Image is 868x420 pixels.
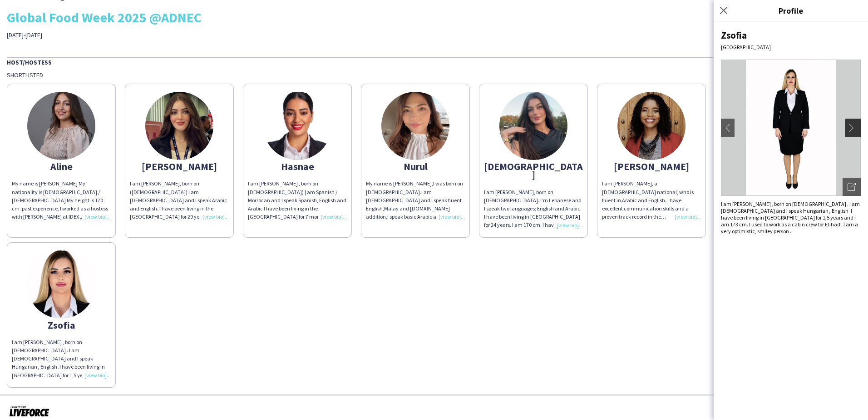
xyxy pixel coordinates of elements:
[263,92,331,160] img: thumb-686ecf40afa70.jpg
[12,339,108,403] span: I am [PERSON_NAME] , born on [DEMOGRAPHIC_DATA] . I am [DEMOGRAPHIC_DATA] and I speak Hungarian ,...
[721,200,860,235] span: I am [PERSON_NAME] , born on [DEMOGRAPHIC_DATA] . I am [DEMOGRAPHIC_DATA] and I speak Hungarian ,...
[130,180,228,245] span: I am [PERSON_NAME], born on ([DEMOGRAPHIC_DATA]) I am [DEMOGRAPHIC_DATA] and I speak Arabic and E...
[248,180,347,221] div: I am [PERSON_NAME] , born on [DEMOGRAPHIC_DATA]) | am Spanish / Morrocan and I speak Spanish, Eng...
[7,71,861,79] div: Shortlisted
[714,5,868,16] h3: Profile
[27,92,95,160] img: thumb-6681b11a57181.jpeg
[843,178,861,196] div: Open photos pop-in
[721,60,861,196] img: Crew avatar or photo
[721,44,861,50] div: [GEOGRAPHIC_DATA]
[7,57,861,66] div: Host/Hostess
[484,188,583,230] div: I am [PERSON_NAME], born on [DEMOGRAPHIC_DATA]. I’m Lebanese and I speak two languages; English a...
[602,180,701,221] div: I am [PERSON_NAME], a [DEMOGRAPHIC_DATA] national, who is fluent in Arabic and English. I have ex...
[12,162,111,170] div: Aline
[721,29,861,41] div: Zsofia
[145,92,213,160] img: thumb-65573fa8c7a8a.png
[7,31,306,39] div: [DATE]-[DATE]
[12,321,111,329] div: Zsofia
[130,162,229,170] div: [PERSON_NAME]
[366,180,465,221] div: My name is [PERSON_NAME],I was born on [DEMOGRAPHIC_DATA].I am [DEMOGRAPHIC_DATA] and I speak flu...
[602,162,701,170] div: [PERSON_NAME]
[9,405,49,417] img: Powered by Liveforce
[248,162,347,170] div: Hasnae
[381,92,449,160] img: thumb-675ad501e0c1f.jpeg
[617,92,686,160] img: thumb-67b4c25aa2fa4.jpeg
[499,92,567,160] img: thumb-66e6b7ba926ce.png
[484,162,583,179] div: [DEMOGRAPHIC_DATA]
[27,250,95,319] img: thumb-68a830bf30412.jpeg
[12,180,111,221] div: My name is [PERSON_NAME] My nationality is [DEMOGRAPHIC_DATA] / [DEMOGRAPHIC_DATA] My height is 1...
[7,10,861,24] div: Global Food Week 2025 @ADNEC
[366,162,465,170] div: Nurul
